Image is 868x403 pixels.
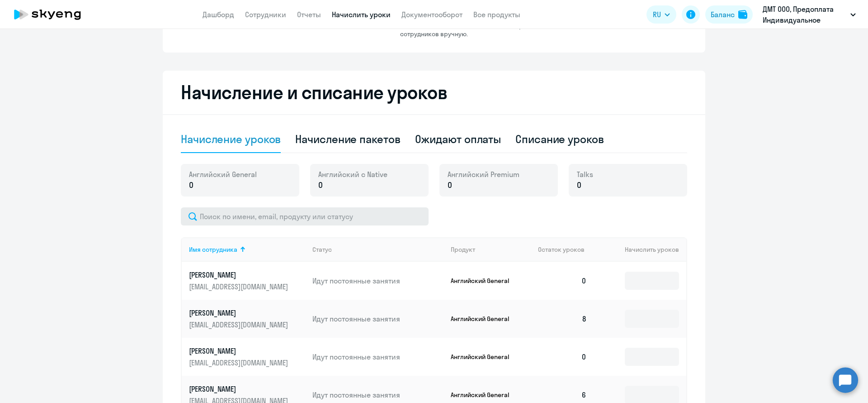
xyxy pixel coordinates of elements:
[189,320,290,330] p: [EMAIL_ADDRESS][DOMAIN_NAME]
[451,391,519,399] p: Английский General
[203,10,234,19] a: Дашборд
[318,179,323,191] span: 0
[538,245,594,254] div: Остаток уроков
[318,169,387,179] span: Английский с Native
[189,346,290,356] p: [PERSON_NAME]
[189,308,290,318] p: [PERSON_NAME]
[448,169,519,179] span: Английский Premium
[189,245,305,254] div: Имя сотрудника
[332,10,391,19] a: Начислить уроки
[189,282,290,292] p: [EMAIL_ADDRESS][DOMAIN_NAME]
[515,132,604,146] div: Списание уроков
[181,82,687,103] h2: Начисление и списание уроков
[448,179,452,191] span: 0
[738,10,747,19] img: balance
[594,237,686,262] th: Начислить уроков
[531,262,594,300] td: 0
[705,5,753,24] button: Балансbalance
[763,4,847,25] p: ДМТ ООО, Предоплата Индивидуальное обучение
[189,384,290,394] p: [PERSON_NAME]
[312,314,443,324] p: Идут постоянные занятия
[451,277,519,285] p: Английский General
[307,22,561,38] p: Создайте шаблон автоначислений, чтобы не делать это каждый раз для сотрудников вручную.
[189,358,290,368] p: [EMAIL_ADDRESS][DOMAIN_NAME]
[577,169,593,179] span: Talks
[189,270,290,280] p: [PERSON_NAME]
[312,245,443,254] div: Статус
[451,353,519,361] p: Английский General
[181,207,429,225] input: Поиск по имени, email, продукту или статусу
[189,169,257,179] span: Английский General
[297,10,321,19] a: Отчеты
[451,315,519,323] p: Английский General
[538,245,585,254] span: Остаток уроков
[577,179,581,191] span: 0
[653,9,661,20] span: RU
[711,9,735,20] div: Баланс
[415,132,501,146] div: Ожидают оплаты
[295,132,400,146] div: Начисление пакетов
[531,300,594,338] td: 8
[473,10,520,19] a: Все продукты
[189,270,305,292] a: [PERSON_NAME][EMAIL_ADDRESS][DOMAIN_NAME]
[189,245,237,254] div: Имя сотрудника
[189,346,305,368] a: [PERSON_NAME][EMAIL_ADDRESS][DOMAIN_NAME]
[451,245,475,254] div: Продукт
[401,10,462,19] a: Документооборот
[312,276,443,286] p: Идут постоянные занятия
[245,10,286,19] a: Сотрудники
[312,352,443,362] p: Идут постоянные занятия
[531,338,594,376] td: 0
[181,132,281,146] div: Начисление уроков
[189,179,193,191] span: 0
[646,5,676,24] button: RU
[189,308,305,330] a: [PERSON_NAME][EMAIL_ADDRESS][DOMAIN_NAME]
[312,390,443,400] p: Идут постоянные занятия
[758,4,860,25] button: ДМТ ООО, Предоплата Индивидуальное обучение
[451,245,531,254] div: Продукт
[312,245,332,254] div: Статус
